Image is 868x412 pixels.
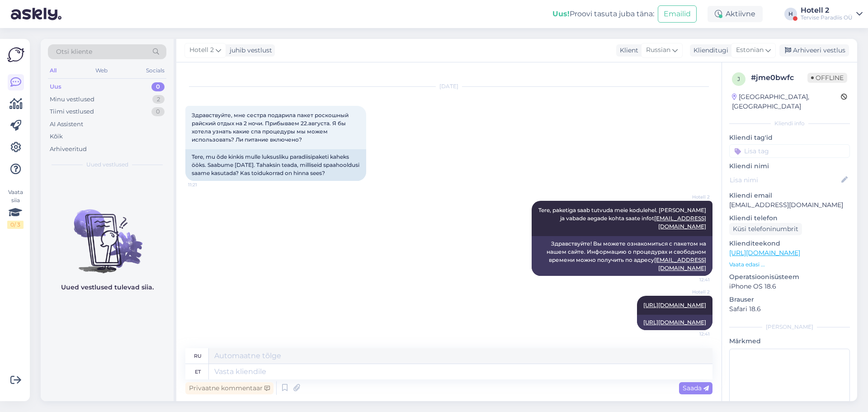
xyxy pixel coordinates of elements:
a: [EMAIL_ADDRESS][DOMAIN_NAME] [654,215,706,230]
div: Privaatne kommentaar [185,382,274,394]
span: Saada [683,384,709,392]
div: Vaata siia [7,188,24,229]
div: Socials [144,65,166,76]
p: Klienditeekond [729,239,850,248]
a: [URL][DOMAIN_NAME] [643,319,706,326]
div: Hotell 2 [801,7,853,14]
div: Kõik [50,132,63,141]
div: AI Assistent [50,120,83,129]
a: Hotell 2Tervise Paradiis OÜ [801,7,863,21]
input: Lisa nimi [730,175,840,185]
div: Здравствуйте! Вы можете ознакомиться с пакетом на нашем сайте. Информацию о процедурах и свободно... [532,236,712,276]
span: Uued vestlused [86,161,128,169]
p: Operatsioonisüsteem [729,272,850,282]
div: [GEOGRAPHIC_DATA], [GEOGRAPHIC_DATA] [732,92,841,111]
span: Russian [646,45,670,55]
span: Hotell 2 [676,289,710,295]
div: H [784,8,797,20]
span: 12:41 [676,331,710,337]
div: # jme0bwfc [751,72,807,83]
div: Tervise Paradiis OÜ [801,14,853,21]
div: Minu vestlused [50,95,94,104]
span: Offline [807,73,847,83]
span: 11:21 [188,181,222,188]
div: Klienditugi [690,46,728,55]
div: Uus [50,82,61,91]
div: 0 [151,107,165,116]
p: Safari 18.6 [729,304,850,314]
div: Web [94,65,109,76]
span: Здравствуйте, мне сестра подарила пакет роскошный райский отдых на 2 ночи. Прибываем 22.августа. ... [192,112,350,143]
p: Kliendi tag'id [729,133,850,142]
a: [URL][DOMAIN_NAME] [729,249,800,257]
div: Tere, mu õde kinkis mulle luksusliku paradiisipaketi kaheks ööks. Saabume [DATE]. Tahaksin teada,... [185,149,366,181]
div: All [48,65,58,76]
div: Aktiivne [708,6,763,22]
div: Kliendi info [729,119,850,128]
div: 2 [152,95,165,104]
div: Arhiveeri vestlus [779,44,849,57]
a: [URL][DOMAIN_NAME] [643,302,706,308]
img: No chats [41,193,174,275]
input: Lisa tag [729,144,850,158]
p: [EMAIL_ADDRESS][DOMAIN_NAME] [729,200,850,210]
p: iPhone OS 18.6 [729,282,850,291]
div: [DATE] [185,82,712,90]
p: Vaata edasi ... [729,260,850,269]
p: Kliendi email [729,191,850,200]
div: Küsi telefoninumbrit [729,223,802,235]
button: Emailid [658,5,697,23]
span: Hotell 2 [189,45,214,55]
p: Märkmed [729,336,850,346]
div: Tiimi vestlused [50,107,94,116]
div: 0 / 3 [7,221,24,229]
p: Kliendi telefon [729,213,850,223]
div: ru [194,348,202,364]
div: 0 [151,82,165,91]
p: Brauser [729,295,850,304]
span: Otsi kliente [56,47,92,57]
span: 12:41 [676,276,710,283]
div: et [195,364,201,379]
div: Proovi tasuta juba täna: [552,9,654,19]
a: [EMAIL_ADDRESS][DOMAIN_NAME] [654,256,706,271]
img: Askly Logo [7,46,24,63]
div: juhib vestlust [226,46,272,55]
p: Uued vestlused tulevad siia. [61,283,154,292]
div: [PERSON_NAME] [729,323,850,331]
p: Kliendi nimi [729,161,850,171]
div: Klient [616,46,638,55]
span: Hotell 2 [676,194,710,200]
b: Uus! [552,9,570,18]
span: j [737,76,740,82]
span: Estonian [736,45,764,55]
div: Arhiveeritud [50,145,87,154]
span: Tere, paketiga saab tutvuda meie kodulehel. [PERSON_NAME] ja vabade aegade kohta saate infot [538,207,708,230]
